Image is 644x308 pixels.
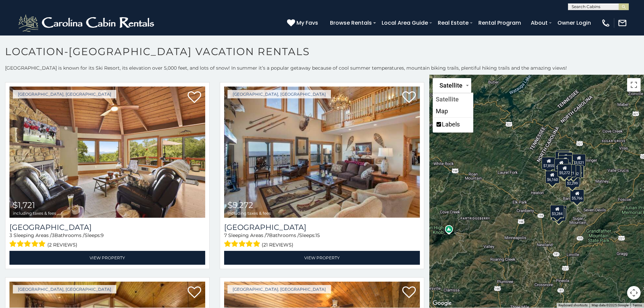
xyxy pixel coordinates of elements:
button: Toggle fullscreen view [627,78,641,92]
div: $1,289 [556,149,570,162]
span: My Favs [296,19,318,27]
a: Add to favorites [402,286,416,300]
span: $5,272 [228,200,253,210]
div: $3,521 [572,154,586,167]
span: 7 [266,232,269,238]
span: Satellite [439,82,462,89]
div: $7,855 [542,157,556,169]
img: Southern Star Lodge [224,87,420,218]
span: including taxes & fees [228,211,271,215]
div: $5,766 [570,189,585,202]
span: 9 [101,232,104,238]
a: Rental Program [475,17,524,29]
div: $1,497 [558,155,572,168]
label: Labels [442,121,460,128]
div: $3,139 [552,208,566,221]
a: View Property [9,251,205,265]
div: $2,299 [565,174,579,187]
span: 7 [224,232,227,238]
a: [GEOGRAPHIC_DATA], [GEOGRAPHIC_DATA] [228,285,331,293]
span: 3 [9,232,12,238]
div: $1,721 [562,164,576,177]
li: Show satellite imagery [433,93,473,105]
a: View Property [224,251,420,265]
div: $2,132 [566,165,580,178]
a: Southern Star Lodge $5,272 including taxes & fees [224,87,420,218]
a: Owner Login [554,17,594,29]
a: Real Estate [434,17,472,29]
div: $3,224 [558,152,573,165]
a: Open this area in Google Maps (opens a new window) [431,299,453,308]
a: Add to favorites [188,286,201,300]
li: Labels [433,118,473,132]
div: Sleeping Areas / Bathrooms / Sleeps: [9,232,205,249]
span: $1,721 [13,200,35,210]
button: Keyboard shortcuts [558,303,588,308]
span: 15 [315,232,320,238]
a: Beech Mountain Place $1,721 including taxes & fees [9,87,205,218]
span: 3 [52,232,54,238]
a: Browse Rentals [327,17,375,29]
a: My Favs [287,19,320,27]
a: Local Area Guide [378,17,431,29]
span: (2 reviews) [47,240,77,249]
h3: Beech Mountain Place [9,223,205,232]
a: Add to favorites [402,91,416,105]
ul: Change map style [433,93,473,133]
a: Terms (opens in new tab) [633,303,642,307]
a: About [527,17,551,29]
img: Beech Mountain Place [9,87,205,218]
img: phone-regular-white.png [601,18,611,28]
div: $2,032 [554,158,569,171]
h3: Southern Star Lodge [224,223,420,232]
div: $5,272 [558,164,572,176]
button: Map camera controls [627,286,641,300]
span: including taxes & fees [13,211,56,215]
div: $3,284 [550,205,565,217]
img: Google [431,299,453,308]
a: [GEOGRAPHIC_DATA] [9,223,205,232]
a: [GEOGRAPHIC_DATA] [224,223,420,232]
div: $6,160 [545,171,559,184]
li: Show street map [433,105,473,117]
a: [GEOGRAPHIC_DATA], [GEOGRAPHIC_DATA] [13,90,116,98]
a: [GEOGRAPHIC_DATA], [GEOGRAPHIC_DATA] [228,90,331,98]
a: [GEOGRAPHIC_DATA], [GEOGRAPHIC_DATA] [13,285,116,293]
div: $1,264 [555,151,570,164]
div: Sleeping Areas / Bathrooms / Sleeps: [224,232,420,249]
span: (21 reviews) [262,240,293,249]
img: mail-regular-white.png [618,18,627,28]
button: Change map style [433,78,471,93]
img: White-1-2.png [17,13,157,33]
a: Add to favorites [188,91,201,105]
span: Map data ©2025 Google [592,303,628,307]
